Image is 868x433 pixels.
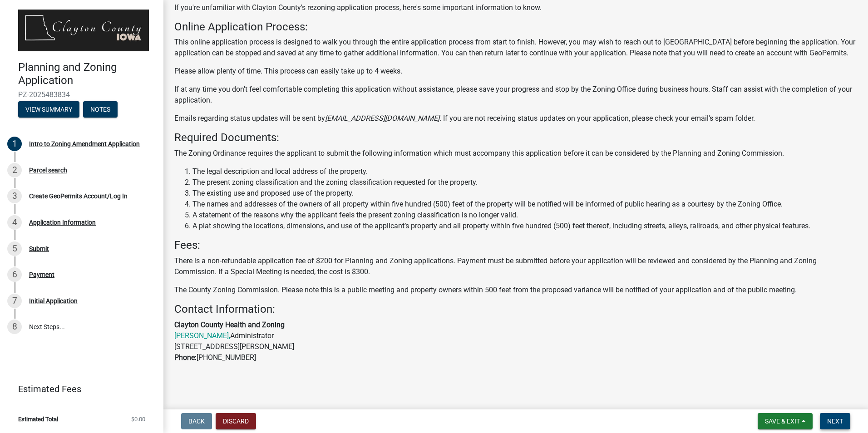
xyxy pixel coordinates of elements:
[7,163,22,177] div: 2
[18,90,145,99] span: PZ-2025483834
[29,141,140,147] div: Intro to Zoning Amendment Application
[192,166,857,177] li: The legal description and local address of the property.
[188,418,205,425] span: Back
[18,107,79,114] wm-modal-confirm: Summary
[18,10,149,51] img: Clayton County, Iowa
[192,210,857,221] li: A statement of the reasons why the applicant feels the present zoning classification is no longer...
[7,241,22,256] div: 5
[174,148,857,159] p: The Zoning Ordinance requires the applicant to submit the following information which must accomp...
[820,413,850,429] button: Next
[29,219,96,226] div: Application Information
[29,271,54,278] div: Payment
[174,353,197,362] strong: Phone:
[174,131,857,144] h4: Required Documents:
[765,418,800,425] span: Save & Exit
[174,320,285,329] strong: Clayton County Health and Zoning
[174,256,857,277] p: There is a non-refundable application fee of $200 for Planning and Zoning applications. Payment m...
[174,239,857,252] h4: Fees:
[174,113,857,124] p: Emails regarding status updates will be sent by . If you are not receiving status updates on your...
[29,298,78,304] div: Initial Application
[192,221,857,231] li: A plat showing the locations, dimensions, and use of the applicant’s property and all property wi...
[174,285,857,295] p: The County Zoning Commission. Please note this is a public meeting and property owners within 500...
[181,413,212,429] button: Back
[7,380,149,398] a: Estimated Fees
[827,418,843,425] span: Next
[7,294,22,308] div: 7
[174,84,857,106] p: If at any time you don't feel comfortable completing this application without assistance, please ...
[7,137,22,151] div: 1
[174,2,857,13] p: If you're unfamiliar with Clayton County's rezoning application process, here's some important in...
[174,66,857,77] p: Please allow plenty of time. This process can easily take up to 4 weeks.
[29,246,49,252] div: Submit
[83,107,118,114] wm-modal-confirm: Notes
[7,215,22,230] div: 4
[758,413,813,429] button: Save & Exit
[216,413,256,429] button: Discard
[174,331,230,340] a: [PERSON_NAME],
[18,101,79,118] button: View Summary
[18,416,58,422] span: Estimated Total
[7,267,22,282] div: 6
[174,303,857,316] h4: Contact Information:
[7,189,22,203] div: 3
[325,114,439,123] i: [EMAIL_ADDRESS][DOMAIN_NAME]
[29,167,67,173] div: Parcel search
[174,37,857,59] p: This online application process is designed to walk you through the entire application process fr...
[131,416,145,422] span: $0.00
[29,193,128,199] div: Create GeoPermits Account/Log In
[192,177,857,188] li: The present zoning classification and the zoning classification requested for the property.
[174,320,857,363] p: Administrator [STREET_ADDRESS][PERSON_NAME] [PHONE_NUMBER]
[192,199,857,210] li: The names and addresses of the owners of all property within five hundred (500) feet of the prope...
[7,320,22,334] div: 8
[192,188,857,199] li: The existing use and proposed use of the property.
[174,20,857,34] h4: Online Application Process:
[18,61,156,87] h4: Planning and Zoning Application
[83,101,118,118] button: Notes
